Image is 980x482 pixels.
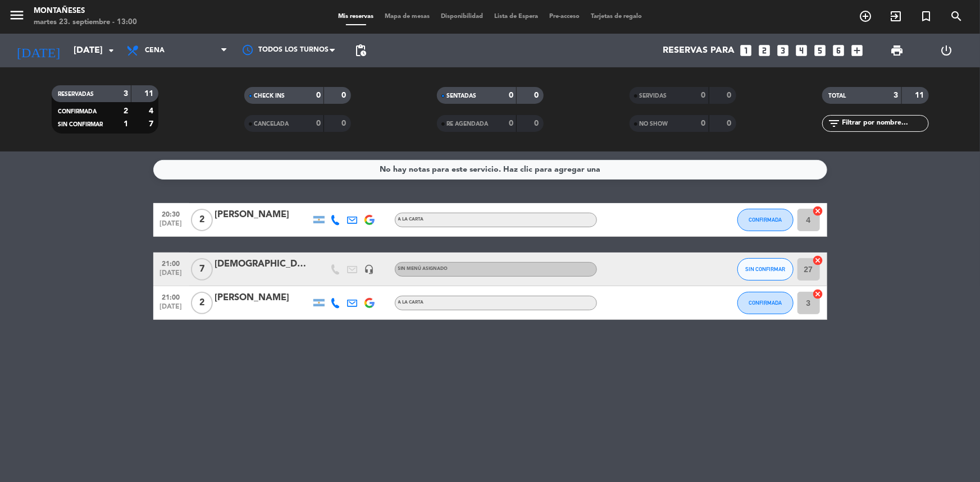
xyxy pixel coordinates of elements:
[749,300,782,306] span: CONFIRMADA
[364,215,375,225] img: google-logo.png
[124,90,128,98] strong: 3
[534,91,541,99] strong: 0
[950,10,963,23] i: search
[398,300,424,305] span: A LA CARTA
[889,10,902,23] i: exit_to_app
[701,120,706,127] strong: 0
[701,91,706,99] strong: 0
[739,43,753,58] i: looks_one
[813,205,824,217] i: cancel
[859,10,872,23] i: add_circle_outline
[813,255,824,266] i: cancel
[58,91,94,97] span: RESERVADAS
[890,44,904,57] span: print
[157,303,185,316] span: [DATE]
[509,91,513,99] strong: 0
[915,91,926,99] strong: 11
[8,7,25,27] button: menu
[447,121,489,127] span: RE AGENDADA
[157,207,185,220] span: 20:30
[380,163,600,176] div: No hay notas para este servicio. Haz clic para agregar una
[940,44,954,57] i: power_settings_new
[663,45,735,56] span: Reservas para
[215,208,311,222] div: [PERSON_NAME]
[776,43,790,58] i: looks_3
[922,34,972,67] div: LOG OUT
[316,91,321,99] strong: 0
[435,13,489,20] span: Disponibilidad
[828,117,841,130] i: filter_list
[104,44,118,57] i: arrow_drop_down
[149,107,156,115] strong: 4
[34,6,137,17] div: Montañeses
[398,267,448,271] span: Sin menú asignado
[757,43,772,58] i: looks_two
[534,120,541,127] strong: 0
[316,120,321,127] strong: 0
[157,269,185,282] span: [DATE]
[191,292,213,314] span: 2
[124,120,128,128] strong: 1
[34,17,137,28] div: martes 23. septiembre - 13:00
[157,220,185,233] span: [DATE]
[749,217,782,223] span: CONFIRMADA
[509,120,513,127] strong: 0
[737,292,794,314] button: CONFIRMADA
[640,121,668,127] span: NO SHOW
[831,43,846,58] i: looks_6
[215,291,311,305] div: [PERSON_NAME]
[829,93,846,99] span: TOTAL
[737,258,794,281] button: SIN CONFIRMAR
[745,266,785,272] span: SIN CONFIRMAR
[544,13,585,20] span: Pre-acceso
[489,13,544,20] span: Lista de Espera
[813,43,827,58] i: looks_5
[8,7,25,24] i: menu
[124,107,128,115] strong: 2
[850,43,864,58] i: add_box
[332,13,379,20] span: Mis reservas
[157,256,185,269] span: 21:00
[191,258,213,281] span: 7
[364,264,375,274] i: headset_mic
[398,217,424,222] span: A LA CARTA
[379,13,435,20] span: Mapa de mesas
[364,298,375,308] img: google-logo.png
[145,47,165,54] span: Cena
[191,209,213,231] span: 2
[354,44,367,57] span: pending_actions
[144,90,156,98] strong: 11
[737,209,794,231] button: CONFIRMADA
[841,117,928,130] input: Filtrar por nombre...
[727,91,733,99] strong: 0
[149,120,156,128] strong: 7
[58,122,103,127] span: SIN CONFIRMAR
[447,93,477,99] span: SENTADAS
[640,93,667,99] span: SERVIDAS
[813,288,824,300] i: cancel
[919,10,933,23] i: turned_in_not
[341,91,348,99] strong: 0
[794,43,809,58] i: looks_4
[58,109,97,114] span: CONFIRMADA
[341,120,348,127] strong: 0
[894,91,899,99] strong: 3
[254,121,289,127] span: CANCELADA
[585,13,648,20] span: Tarjetas de regalo
[8,38,68,63] i: [DATE]
[254,93,285,99] span: CHECK INS
[215,257,311,272] div: [DEMOGRAPHIC_DATA] compañero
[727,120,733,127] strong: 0
[157,290,185,303] span: 21:00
